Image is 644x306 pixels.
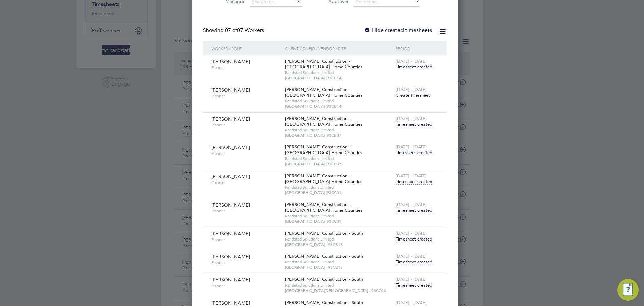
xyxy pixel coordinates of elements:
span: [DATE] - [DATE] [396,300,427,305]
span: [DATE] - [DATE] [396,230,427,236]
span: [PERSON_NAME] [211,300,250,306]
label: Hide created timesheets [364,27,432,34]
span: Timesheet created [396,207,432,213]
span: [GEOGRAPHIC_DATA] - 93CB13 [285,265,392,270]
span: Planner [211,122,280,128]
div: Showing [203,27,265,34]
span: [PERSON_NAME] [211,116,250,122]
span: [PERSON_NAME] [211,277,250,283]
span: Randstad Solutions Limited [285,156,392,161]
span: 07 of [225,27,237,34]
span: [DATE] - [DATE] [396,253,427,259]
span: [PERSON_NAME] [211,202,250,208]
span: Planner [211,65,280,70]
span: [PERSON_NAME] Construction - [GEOGRAPHIC_DATA] Home Counties [285,87,362,98]
span: [DATE] - [DATE] [396,144,427,150]
span: Planner [211,260,280,265]
span: [GEOGRAPHIC_DATA] (93CB14) [285,104,392,109]
span: Planner [211,180,280,185]
span: [PERSON_NAME] Construction - [GEOGRAPHIC_DATA] Home Counties [285,144,362,156]
span: Randstad Solutions Limited [285,282,392,288]
span: Timesheet created [396,236,432,242]
span: Randstad Solutions Limited [285,236,392,242]
span: [PERSON_NAME] Construction - [GEOGRAPHIC_DATA] Home Counties [285,173,362,184]
span: Randstad Solutions Limited [285,185,392,190]
span: [PERSON_NAME] Construction - South [285,253,363,259]
span: Planner [211,237,280,243]
span: Planner [211,151,280,156]
span: Timesheet created [396,64,432,70]
span: Planner [211,208,280,214]
button: Engage Resource Center [617,279,639,301]
span: [GEOGRAPHIC_DATA] (93CB14) [285,75,392,81]
span: Planner [211,283,280,289]
span: 07 Workers [225,27,264,34]
span: [DATE] - [DATE] [396,58,427,64]
span: Timesheet created [396,150,432,156]
span: [PERSON_NAME] Construction - [GEOGRAPHIC_DATA] Home Counties [285,58,362,70]
span: Timesheet created [396,282,432,288]
span: [DATE] - [DATE] [396,202,427,207]
span: [DATE] - [DATE] [396,116,427,121]
span: [GEOGRAPHIC_DATA] (93CC01) [285,190,392,195]
span: Randstad Solutions Limited [285,213,392,219]
span: Timesheet created [396,259,432,265]
span: [DATE] - [DATE] [396,87,427,92]
span: [DATE] - [DATE] [396,173,427,179]
span: [PERSON_NAME] Construction - South [285,230,363,236]
span: [GEOGRAPHIC_DATA] (93CB07) [285,133,392,138]
span: [PERSON_NAME] [211,173,250,179]
div: Worker / Role [210,41,283,56]
span: [GEOGRAPHIC_DATA] - 93CB13 [285,242,392,247]
span: [PERSON_NAME] [211,59,250,65]
span: [PERSON_NAME] [211,231,250,237]
span: [PERSON_NAME] [211,144,250,150]
span: [PERSON_NAME] [211,254,250,260]
span: Create timesheet [396,92,430,98]
span: Randstad Solutions Limited [285,259,392,265]
span: Randstad Solutions Limited [285,70,392,75]
span: [DATE] - [DATE] [396,276,427,282]
span: [PERSON_NAME] Construction - [GEOGRAPHIC_DATA] Home Counties [285,116,362,127]
span: [PERSON_NAME] [211,87,250,93]
span: [GEOGRAPHIC_DATA] (93CB07) [285,161,392,167]
div: Client Config / Vendor / Site [283,41,394,56]
span: Planner [211,93,280,99]
span: [PERSON_NAME] Construction - South [285,300,363,305]
span: [GEOGRAPHIC_DATA][DEMOGRAPHIC_DATA] - 93CC03 [285,288,392,293]
span: Randstad Solutions Limited [285,98,392,104]
span: Timesheet created [396,121,432,127]
span: Randstad Solutions Limited [285,127,392,133]
span: [PERSON_NAME] Construction - South [285,276,363,282]
span: [PERSON_NAME] Construction - [GEOGRAPHIC_DATA] Home Counties [285,202,362,213]
span: Timesheet created [396,179,432,185]
div: Period [394,41,440,56]
span: [GEOGRAPHIC_DATA] (93CC01) [285,219,392,224]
